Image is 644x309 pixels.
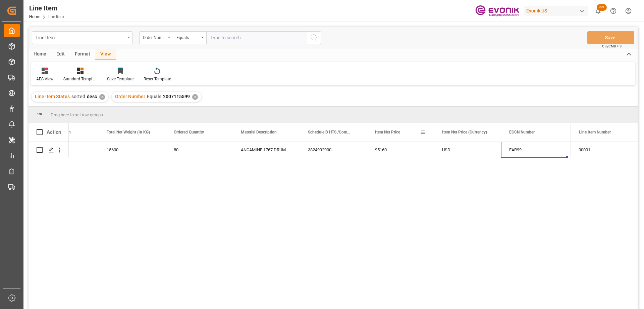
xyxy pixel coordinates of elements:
span: Item Net Price (Currency) [442,130,487,134]
div: ANCAMINE 1767 DRUM 195KG [233,142,300,158]
button: show 100 new notifications [591,3,606,18]
div: Home [29,49,51,60]
span: Drag here to set row groups [51,112,103,117]
button: Evonik US [524,4,591,17]
div: View [95,49,116,60]
span: Line Item Status [35,94,70,99]
img: Evonik-brand-mark-Deep-Purple-RGB.jpeg_1700498283.jpeg [475,5,519,17]
div: 95160 [367,142,434,158]
div: Equals [176,33,199,41]
div: ✕ [99,94,105,100]
a: Home [29,14,40,19]
div: Save Template [107,76,133,82]
div: 00001 [571,142,638,158]
span: Ctrl/CMD + S [602,44,622,49]
span: Ordered Quantity [174,130,204,134]
span: Total Net Weight (In KG) [107,130,150,134]
div: 15600 [99,142,166,158]
div: AES View [36,76,53,82]
span: 2007115599 [163,94,190,99]
span: 99+ [597,4,607,11]
span: ECCN Number [509,130,535,134]
span: Schedule B HTS /Commodity Code (HS Code) [308,130,353,134]
div: Line Item [36,33,125,41]
div: Press SPACE to select this row. [29,142,69,158]
button: Save [587,31,634,44]
span: Order Number [115,94,145,99]
div: Format [70,49,95,60]
span: sorted [71,94,85,99]
span: Equals [147,94,161,99]
div: USD [434,142,501,158]
button: Help Center [606,3,621,18]
div: 3824992900 [300,142,367,158]
div: Action [47,129,61,135]
div: Line Item [29,3,64,13]
span: Item Net Price [375,130,400,134]
div: Order Number [143,33,166,41]
button: open menu [139,31,173,44]
div: Evonik US [524,6,588,16]
button: open menu [32,31,132,44]
div: 80 [166,142,233,158]
div: Press SPACE to select this row. [571,142,638,158]
div: Edit [51,49,70,60]
span: Line Item Number [579,130,611,134]
div: ✕ [192,94,198,100]
span: desc [87,94,97,99]
div: Standard Templates [63,76,97,82]
button: open menu [173,31,206,44]
div: Reset Template [144,76,171,82]
input: Type to search [206,31,307,44]
div: EAR99 [509,142,560,158]
button: search button [307,31,321,44]
span: Material Description [241,130,277,134]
